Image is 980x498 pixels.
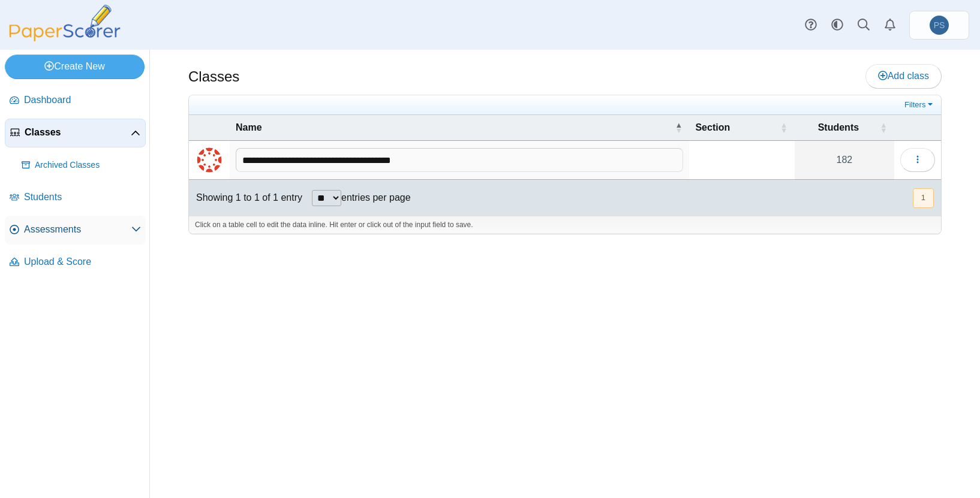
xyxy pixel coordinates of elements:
a: PaperScorer [5,33,125,43]
h1: Classes [188,67,239,87]
span: Classes [25,126,131,139]
span: Students : Activate to sort [880,115,887,140]
span: Section [695,122,730,132]
button: 1 [913,188,934,208]
span: Patrick Stephens [930,16,949,35]
span: Patrick Stephens [934,21,945,29]
span: Section : Activate to sort [780,115,787,140]
span: Name [236,122,262,132]
img: PaperScorer [5,5,125,41]
a: Upload & Score [5,248,146,277]
a: 182 [795,141,894,179]
span: Upload & Score [24,255,141,268]
a: Create New [5,55,145,79]
span: Students [24,191,141,204]
a: Patrick Stephens [909,11,969,40]
img: External class connected through Canvas [195,146,224,174]
a: Alerts [877,12,903,38]
span: Add class [878,71,929,81]
a: Classes [5,119,146,147]
span: Assessments [24,223,131,236]
a: Dashboard [5,86,146,115]
a: Filters [901,99,938,111]
a: Students [5,183,146,212]
span: Name : Activate to invert sorting [675,115,682,140]
a: Add class [865,64,942,88]
span: Archived Classes [35,159,141,171]
span: Dashboard [24,93,141,107]
div: Click on a table cell to edit the data inline. Hit enter or click out of the input field to save. [189,216,941,234]
label: entries per page [341,192,411,203]
span: Students [818,122,859,132]
a: Archived Classes [17,151,146,180]
a: Assessments [5,216,146,245]
nav: pagination [912,188,934,208]
div: Showing 1 to 1 of 1 entry [189,180,302,216]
